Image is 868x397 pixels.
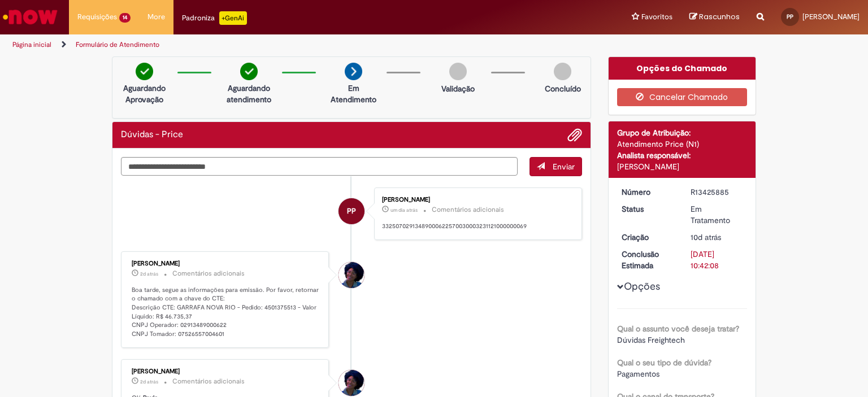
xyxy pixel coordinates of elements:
[338,262,364,288] div: Esther Teodoro Da Silva
[617,138,748,150] div: Atendimento Price (N1)
[345,63,362,80] img: arrow-next.png
[240,63,258,80] img: check-circle-green.png
[140,271,158,277] span: 2d atrás
[147,11,165,23] span: More
[617,324,739,334] b: Qual o assunto você deseja tratar?
[617,357,711,368] b: Qual o seu tipo de dúvida?
[691,248,743,271] div: [DATE] 10:42:08
[382,197,570,203] div: [PERSON_NAME]
[613,248,683,271] dt: Conclusão Estimada
[12,40,51,49] a: Página inicial
[121,130,183,140] h2: Dúvidas - Price Histórico de tíquete
[182,11,247,25] div: Padroniza
[219,11,247,25] p: +GenAi
[641,11,672,23] span: Favoritos
[132,286,320,339] p: Boa tarde, segue as informações para emissão. Por favor, retornar o chamado com a chave do CTE: D...
[613,232,683,243] dt: Criação
[787,13,793,20] span: PP
[691,232,721,242] time: 18/08/2025 16:42:05
[553,162,575,172] span: Enviar
[8,34,570,55] ul: Trilhas de página
[326,82,381,105] p: Em Atendimento
[121,157,518,176] textarea: Digite sua mensagem aqui...
[545,83,581,94] p: Concluído
[554,63,571,80] img: img-circle-grey.png
[119,13,131,23] span: 14
[432,205,504,215] small: Comentários adicionais
[77,11,117,23] span: Requisições
[609,57,756,80] div: Opções do Chamado
[617,369,659,379] span: Pagamentos
[338,370,364,396] div: Esther Teodoro Da Silva
[132,368,320,375] div: [PERSON_NAME]
[530,157,582,176] button: Enviar
[617,127,748,138] div: Grupo de Atribuição:
[382,222,570,231] p: 33250702913489000622570030003231121000000069
[441,83,475,94] p: Validação
[613,203,683,215] dt: Status
[390,207,418,213] span: um dia atrás
[691,186,743,198] div: R13425885
[140,378,158,385] span: 2d atrás
[617,88,748,106] button: Cancelar Chamado
[449,63,467,80] img: img-circle-grey.png
[699,11,740,22] span: Rascunhos
[691,232,721,242] span: 10d atrás
[140,378,158,385] time: 26/08/2025 16:01:36
[117,82,172,105] p: Aguardando Aprovação
[136,63,153,80] img: check-circle-green.png
[617,335,685,345] span: Dúvidas Freightech
[132,260,320,267] div: [PERSON_NAME]
[338,198,364,224] div: Paulo Paulino
[567,128,582,142] button: Adicionar anexos
[691,203,743,226] div: Em Tratamento
[617,150,748,161] div: Analista responsável:
[802,12,860,21] span: [PERSON_NAME]
[76,40,159,49] a: Formulário de Atendimento
[222,82,276,105] p: Aguardando atendimento
[617,161,748,172] div: [PERSON_NAME]
[347,198,356,225] span: PP
[613,186,683,198] dt: Número
[390,207,418,213] time: 27/08/2025 13:00:24
[172,377,245,386] small: Comentários adicionais
[172,269,245,278] small: Comentários adicionais
[1,6,59,28] img: ServiceNow
[691,232,743,243] div: 18/08/2025 16:42:05
[140,271,158,277] time: 26/08/2025 16:02:12
[689,12,740,23] a: Rascunhos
